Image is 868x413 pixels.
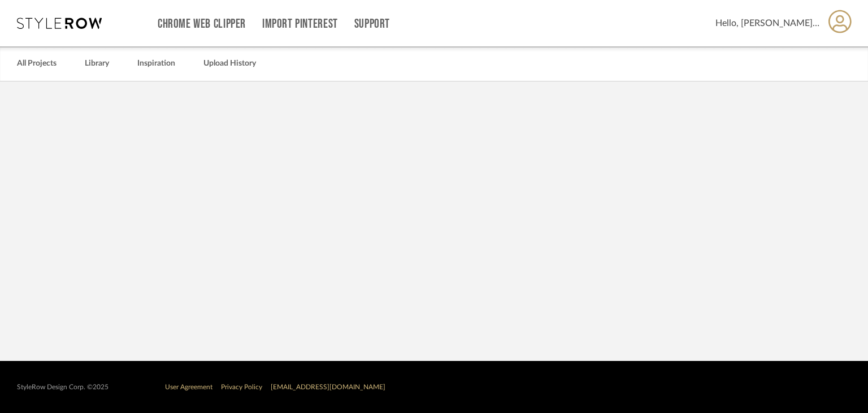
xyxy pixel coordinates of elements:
[221,384,262,390] a: Privacy Policy
[354,19,390,29] a: Support
[137,56,175,71] a: Inspiration
[165,384,212,390] a: User Agreement
[17,383,108,392] div: StyleRow Design Corp. ©2025
[203,56,256,71] a: Upload History
[17,56,57,71] a: All Projects
[85,56,109,71] a: Library
[262,19,338,29] a: Import Pinterest
[158,19,246,29] a: Chrome Web Clipper
[271,384,385,390] a: [EMAIL_ADDRESS][DOMAIN_NAME]
[715,16,820,30] span: Hello, [PERSON_NAME] Subikksa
